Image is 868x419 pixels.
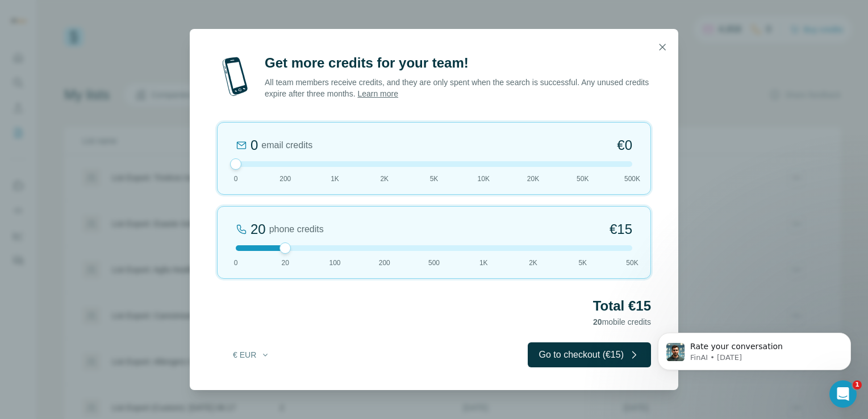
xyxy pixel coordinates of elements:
span: €15 [610,220,632,238]
button: Go to checkout (€15) [528,342,651,367]
span: 10K [478,174,490,184]
iframe: Intercom live chat [829,380,857,408]
iframe: Intercom notifications message [641,309,868,388]
img: mobile-phone [217,54,253,99]
span: €0 [617,136,632,154]
span: 1K [331,174,339,184]
div: 20 [251,220,266,238]
span: phone credits [269,223,324,236]
span: 5K [430,174,439,184]
span: 0 [234,258,238,268]
div: 0 [251,136,258,154]
span: 200 [379,258,390,268]
span: 2K [380,174,389,184]
span: 500 [428,258,440,268]
span: 0 [234,174,238,184]
span: 1K [479,258,488,268]
span: 100 [329,258,340,268]
button: € EUR [225,345,278,365]
span: 2K [529,258,537,268]
span: 200 [279,174,291,184]
span: 20 [593,317,602,326]
a: Learn more [357,89,398,98]
p: All team members receive credits, and they are only spent when the search is successful. Any unus... [265,77,651,99]
span: email credits [261,139,312,152]
h2: Total €15 [217,297,651,315]
span: 1 [853,380,862,389]
span: mobile credits [593,317,651,326]
span: 20 [282,258,289,268]
span: 500K [624,174,640,184]
span: 50K [626,258,638,268]
span: 5K [578,258,587,268]
span: 50K [577,174,589,184]
span: 20K [527,174,539,184]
